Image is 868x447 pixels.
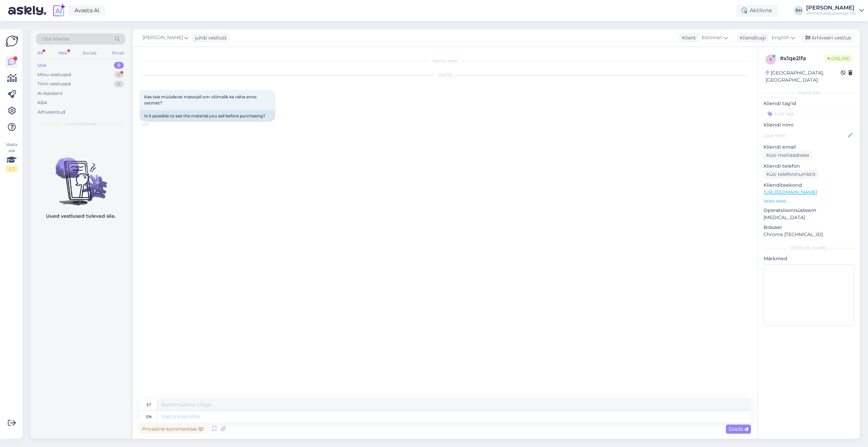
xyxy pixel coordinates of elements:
[5,35,18,48] img: Askly Logo
[81,49,98,57] div: Socials
[764,163,854,170] p: Kliendi telefon
[147,399,151,411] div: et
[139,110,276,122] div: Is it possible to see the material you sell before purchasing?
[141,122,167,127] span: 12:17
[52,3,66,18] img: explore-ai
[37,90,63,97] div: AI Assistent
[806,5,856,11] div: [PERSON_NAME]
[764,132,847,139] input: Lisa nimi
[31,145,131,206] img: No chats
[764,90,854,96] div: Kliendi info
[57,49,69,57] div: Web
[764,100,854,107] p: Kliendi tag'id
[764,182,854,189] p: Klienditeekond
[764,231,854,238] p: Chrome [TECHNICAL_ID]
[702,34,722,42] span: Estonian
[764,121,854,129] p: Kliendi nimi
[69,5,105,16] a: Avasta AI
[146,411,152,423] div: en
[806,5,864,16] a: [PERSON_NAME]Viimistluskaubamaja OÜ
[139,72,751,78] div: [DATE]
[737,34,766,42] div: Klienditugi
[139,425,206,434] div: Privaatne kommentaar
[37,99,47,106] div: Kõik
[144,94,257,105] span: Kas teie müüdavat materjali om võimalik ka näha enne ostmist?
[42,35,69,43] span: Otsi kliente
[37,62,46,69] div: Uus
[729,426,748,432] span: Saada
[801,33,854,43] div: Arhiveeri vestlus
[114,62,124,69] div: 0
[5,166,18,172] div: 1 / 3
[825,55,852,62] span: Online
[764,224,854,231] p: Brauser
[192,34,227,42] div: juhib vestlust
[769,57,772,62] span: x
[764,151,812,160] div: Küsi meiliaadressi
[764,207,854,214] p: Operatsioonisüsteem
[111,49,125,57] div: Email
[37,71,71,78] div: Minu vestlused
[764,109,854,119] input: Lisa tag
[736,4,778,17] div: Aktiivne
[37,109,65,116] div: Arhiveeritud
[46,213,116,220] p: Uued vestlused tulevad siia.
[766,69,841,84] div: [GEOGRAPHIC_DATA], [GEOGRAPHIC_DATA]
[139,58,751,64] div: Vestlus algas
[794,6,803,15] div: RH
[5,142,18,172] div: Vaata siia
[806,11,856,16] div: Viimistluskaubamaja OÜ
[114,81,124,87] div: 0
[764,214,854,221] p: [MEDICAL_DATA]
[764,170,818,179] div: Küsi telefoninumbrit
[780,54,825,63] div: # x1qe2lfa
[37,81,71,87] div: Tiimi vestlused
[764,198,854,204] p: Vaata edasi ...
[679,34,696,42] div: Klient
[764,245,854,251] div: [PERSON_NAME]
[114,71,124,78] div: 6
[772,34,789,42] span: English
[764,144,854,151] p: Kliendi email
[65,121,97,127] span: Uued vestlused
[764,189,817,195] a: [URL][DOMAIN_NAME]
[36,49,44,57] div: All
[143,34,183,42] span: [PERSON_NAME]
[764,255,854,262] p: Märkmed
